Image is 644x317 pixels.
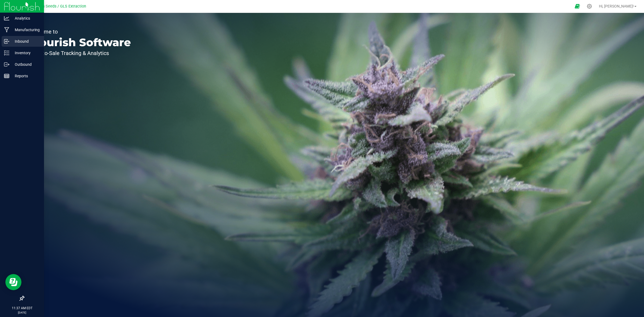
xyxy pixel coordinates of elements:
[2,306,42,311] p: 11:37 AM EDT
[4,16,9,21] inline-svg: Analytics
[24,4,86,9] span: Great Lakes Seeds / GLS Extraction
[9,27,42,33] p: Manufacturing
[586,4,593,9] div: Manage settings
[9,38,42,45] p: Inbound
[599,4,634,8] span: Hi, [PERSON_NAME]!
[9,61,42,68] p: Outbound
[4,50,9,56] inline-svg: Inventory
[9,50,42,56] p: Inventory
[4,73,9,79] inline-svg: Reports
[4,39,9,44] inline-svg: Inbound
[9,73,42,79] p: Reports
[4,27,9,32] inline-svg: Manufacturing
[5,274,21,290] iframe: Resource center
[571,1,583,12] span: Open Ecommerce Menu
[2,311,42,315] p: [DATE]
[4,62,9,67] inline-svg: Outbound
[29,50,131,56] p: Seed-to-Sale Tracking & Analytics
[29,29,131,34] p: Welcome to
[29,37,131,48] p: Flourish Software
[9,15,42,21] p: Analytics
